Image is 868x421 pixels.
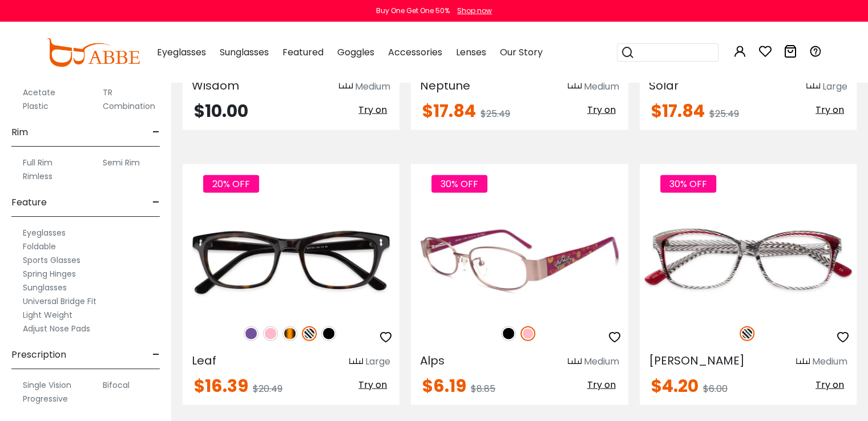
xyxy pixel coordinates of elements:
span: $25.49 [709,107,739,120]
label: Sports Glasses [23,253,80,267]
span: $6.00 [703,382,728,395]
img: size ruler [349,358,363,366]
div: Medium [355,80,390,94]
button: Try on [584,103,619,118]
label: Spring Hinges [23,267,76,281]
label: Bifocal [103,378,130,392]
span: $17.84 [651,99,705,123]
span: $10.00 [194,99,248,123]
img: Pattern [740,326,754,341]
img: Pink [520,326,535,341]
span: Rim [11,119,28,146]
label: Single Vision [23,378,71,392]
label: Adjust Nose Pads [23,322,90,335]
div: Large [365,355,390,369]
div: Medium [584,80,619,94]
span: Alps [420,353,445,369]
span: Try on [358,103,387,116]
span: Lenses [456,46,486,59]
span: 30% OFF [660,175,716,193]
span: $20.49 [253,382,282,395]
div: Medium [584,355,619,369]
span: Eyeglasses [157,46,206,59]
span: Try on [815,103,844,116]
span: Try on [587,103,616,116]
span: $8.85 [471,382,495,395]
span: Try on [815,378,844,391]
span: Solar [649,78,679,94]
img: Pattern Leaf - Acetate ,Universal Bridge Fit [183,205,399,314]
span: Wisdom [192,78,239,94]
label: Rimless [23,169,53,183]
label: Eyeglasses [23,226,66,240]
label: Progressive [23,392,68,406]
img: Pattern [302,326,317,341]
img: size ruler [339,83,353,91]
button: Try on [355,103,390,118]
span: $6.19 [422,374,466,398]
span: Leaf [192,353,216,369]
button: Try on [812,378,847,392]
img: Pattern Elliot - Plastic ,Universal Bridge Fit [640,205,857,314]
label: Semi Rim [103,156,140,169]
span: Goggles [337,46,374,59]
label: Foldable [23,240,56,253]
label: TR [103,86,112,99]
span: Sunglasses [220,46,269,59]
div: Buy One Get One 50% [376,6,450,16]
img: Pink Alps - Metal ,Adjust Nose Pads [411,205,628,314]
label: Universal Bridge Fit [23,294,96,308]
span: $4.20 [651,374,699,398]
img: size ruler [568,83,582,91]
div: Shop now [457,6,492,16]
span: Neptune [420,78,470,94]
img: Pink [263,326,278,341]
span: Prescription [11,341,66,369]
label: Full Rim [23,156,53,169]
span: 20% OFF [203,175,259,193]
img: size ruler [796,358,810,366]
button: Try on [355,378,390,392]
label: Sunglasses [23,281,67,294]
span: [PERSON_NAME] [649,353,745,369]
span: - [152,341,160,369]
img: Black [501,326,516,341]
label: Light Weight [23,308,72,322]
span: Our Story [500,46,543,59]
img: size ruler [806,83,820,91]
span: - [152,119,160,146]
span: Feature [11,189,47,216]
button: Try on [584,378,619,392]
img: size ruler [568,358,582,366]
span: Featured [282,46,324,59]
a: Shop now [451,6,492,15]
img: Black [321,326,336,341]
button: Try on [812,103,847,118]
img: Tortoise [282,326,297,341]
span: Try on [587,378,616,391]
label: Combination [103,99,155,113]
span: Accessories [388,46,442,59]
img: Purple [244,326,259,341]
span: 30% OFF [431,175,487,193]
img: abbeglasses.com [46,38,140,67]
span: Try on [358,378,387,391]
span: - [152,189,160,216]
span: $25.49 [481,107,510,120]
div: Medium [812,355,847,369]
span: $17.84 [422,99,476,123]
span: $16.39 [194,374,248,398]
label: Acetate [23,86,55,99]
label: Plastic [23,99,49,113]
div: Large [822,80,847,94]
